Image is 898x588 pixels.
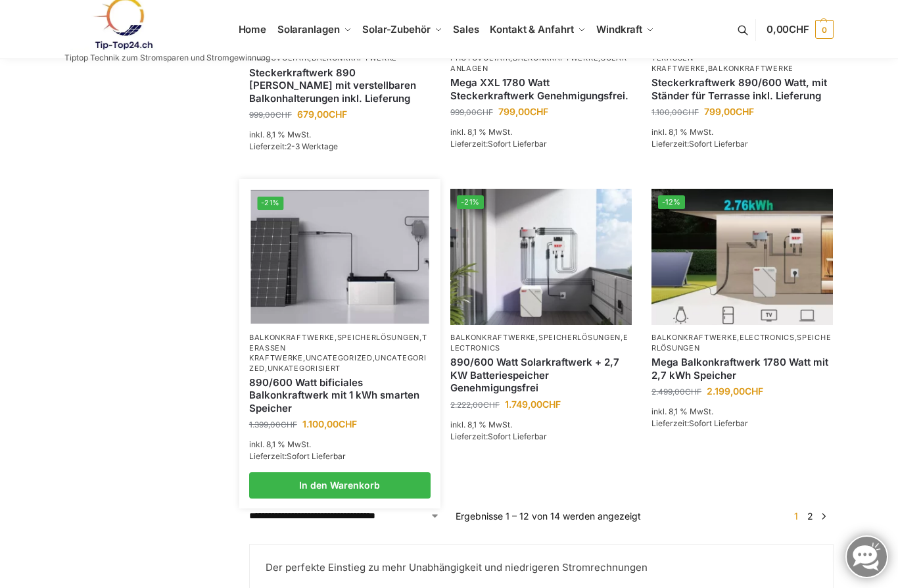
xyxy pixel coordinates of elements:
span: CHF [483,400,500,410]
p: inkl. 8,1 % MwSt. [249,129,431,141]
a: Steckerkraftwerk 890 Watt mit verstellbaren Balkonhalterungen inkl. Lieferung [249,66,431,105]
a: Solaranlagen [450,53,627,72]
a: Electronics [450,333,628,352]
span: Lieferzeit: [651,418,748,428]
a: -21%ASE 1000 Batteriespeicher [250,190,429,324]
span: Sofort Lieferbar [689,139,748,149]
span: CHF [275,110,292,120]
span: Lieferzeit: [249,451,346,461]
span: Kontakt & Anfahrt [490,23,573,36]
span: CHF [477,107,493,117]
a: 890/600 Watt Solarkraftwerk + 2,7 KW Batteriespeicher Genehmigungsfrei [450,356,632,395]
a: Terassen Kraftwerke [249,333,427,362]
p: inkl. 8,1 % MwSt. [450,126,632,138]
img: Solaranlage mit 2,7 KW Batteriespeicher Genehmigungsfrei [651,189,833,325]
nav: Produkt-Seitennummerierung [786,509,834,523]
span: Lieferzeit: [450,431,547,441]
span: CHF [789,23,809,36]
a: Speicherlösungen [538,333,621,342]
a: Terassen Kraftwerke [651,53,705,72]
a: 890/600 Watt bificiales Balkonkraftwerk mit 1 kWh smarten Speicher [249,376,431,415]
a: In den Warenkorb legen: „890/600 Watt bificiales Balkonkraftwerk mit 1 kWh smarten Speicher“ [249,472,431,499]
bdi: 1.399,00 [249,420,297,429]
a: Uncategorized [249,353,427,372]
a: Balkonkraftwerke [450,333,536,342]
p: , [651,53,833,74]
span: Seite 1 [791,510,801,522]
a: Electronics [740,333,795,342]
bdi: 2.222,00 [450,400,500,410]
p: Tiptop Technik zum Stromsparen und Stromgewinnung [64,54,270,62]
span: Lieferzeit: [450,139,547,149]
span: Sofort Lieferbar [287,451,346,461]
a: Mega Balkonkraftwerk 1780 Watt mit 2,7 kWh Speicher [651,356,833,381]
span: CHF [530,106,548,117]
p: Der perfekte Einstieg zu mehr Unabhängigkeit und niedrigeren Stromrechnungen [266,560,817,576]
bdi: 999,00 [450,107,493,117]
img: Steckerkraftwerk mit 2,7kwh-Speicher [450,189,632,325]
select: Shop-Reihenfolge [249,509,440,523]
a: Unkategorisiert [268,364,341,373]
bdi: 679,00 [297,109,347,120]
img: ASE 1000 Batteriespeicher [250,190,429,324]
span: CHF [745,385,763,397]
a: Uncategorized [306,353,373,362]
span: Lieferzeit: [249,141,338,151]
p: inkl. 8,1 % MwSt. [249,439,431,451]
bdi: 799,00 [498,106,548,117]
a: Steckerkraftwerk 890/600 Watt, mit Ständer für Terrasse inkl. Lieferung [651,76,833,102]
span: 0,00 [767,23,809,36]
span: Windkraft [596,23,642,36]
span: CHF [736,106,754,117]
p: Ergebnisse 1 – 12 von 14 werden angezeigt [456,509,641,523]
span: 0 [815,20,834,39]
span: Sofort Lieferbar [689,418,748,428]
a: → [819,509,829,523]
bdi: 999,00 [249,110,292,120]
p: , , [450,53,632,74]
bdi: 1.100,00 [302,418,357,429]
p: , , , , , [249,333,431,374]
a: 0,00CHF 0 [767,10,834,49]
p: , , [450,333,632,353]
span: CHF [281,420,297,429]
span: Sofort Lieferbar [488,431,547,441]
a: Balkonkraftwerke [708,64,793,73]
a: Balkonkraftwerke [651,333,737,342]
a: Speicherlösungen [337,333,419,342]
span: Sofort Lieferbar [488,139,547,149]
bdi: 799,00 [704,106,754,117]
span: 2-3 Werktage [287,141,338,151]
bdi: 2.499,00 [651,387,701,397]
span: CHF [542,399,561,410]
bdi: 1.749,00 [505,399,561,410]
a: Seite 2 [804,510,816,522]
bdi: 2.199,00 [707,385,763,397]
p: inkl. 8,1 % MwSt. [450,419,632,431]
span: CHF [682,107,699,117]
p: inkl. 8,1 % MwSt. [651,126,833,138]
bdi: 1.100,00 [651,107,699,117]
a: Mega XXL 1780 Watt Steckerkraftwerk Genehmigungsfrei. [450,76,632,102]
span: CHF [339,418,357,429]
a: -21%Steckerkraftwerk mit 2,7kwh-Speicher [450,189,632,325]
a: Balkonkraftwerke [249,333,335,342]
p: , , [651,333,833,353]
span: Solaranlagen [277,23,340,36]
span: CHF [685,387,701,397]
a: Speicherlösungen [651,333,831,352]
span: Solar-Zubehör [362,23,431,36]
span: CHF [329,109,347,120]
span: Lieferzeit: [651,139,748,149]
p: inkl. 8,1 % MwSt. [651,406,833,418]
span: Sales [453,23,479,36]
a: -12%Solaranlage mit 2,7 KW Batteriespeicher Genehmigungsfrei [651,189,833,325]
